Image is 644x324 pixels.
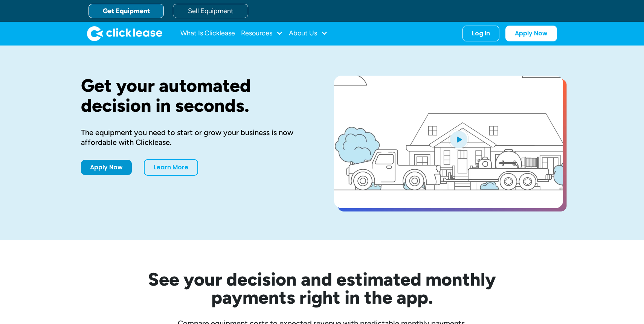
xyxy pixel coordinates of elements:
a: Apply Now [505,26,557,41]
div: Log In [472,30,490,37]
a: Sell Equipment [173,4,248,18]
h1: Get your automated decision in seconds. [81,76,310,116]
div: About Us [289,26,328,41]
a: What Is Clicklease [180,26,235,41]
a: Get Equipment [89,4,164,18]
img: Blue play button logo on a light blue circular background [449,129,469,150]
a: open lightbox [334,76,563,208]
a: Learn More [144,159,198,176]
a: home [87,26,162,41]
div: The equipment you need to start or grow your business is now affordable with Clicklease. [81,128,310,147]
img: Clicklease logo [87,26,162,41]
a: Apply Now [81,160,132,175]
h2: See your decision and estimated monthly payments right in the app. [111,270,533,306]
div: Resources [241,26,283,41]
